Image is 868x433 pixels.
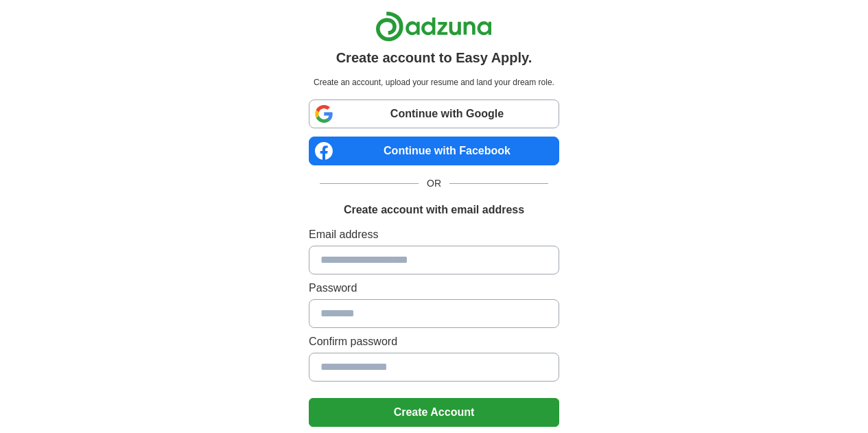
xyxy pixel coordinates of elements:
button: Create Account [309,398,559,427]
label: Password [309,280,559,296]
h1: Create account with email address [344,202,524,218]
p: Create an account, upload your resume and land your dream role. [312,76,556,89]
a: Continue with Facebook [309,137,559,165]
span: OR [419,176,449,191]
h1: Create account to Easy Apply. [336,47,532,68]
a: Continue with Google [309,100,559,128]
img: Adzuna logo [375,11,492,42]
label: Email address [309,226,559,243]
label: Confirm password [309,333,559,350]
